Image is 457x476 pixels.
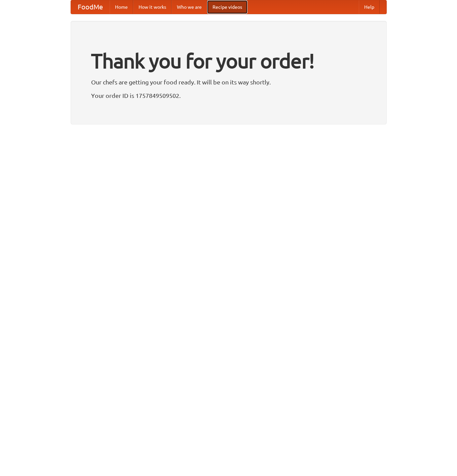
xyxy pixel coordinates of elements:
[91,90,366,101] p: Your order ID is 1757849509502.
[133,0,172,14] a: How it works
[71,0,110,14] a: FoodMe
[359,0,380,14] a: Help
[91,45,366,77] h1: Thank you for your order!
[91,77,366,87] p: Our chefs are getting your food ready. It will be on its way shortly.
[207,0,247,14] a: Recipe videos
[172,0,207,14] a: Who we are
[110,0,133,14] a: Home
